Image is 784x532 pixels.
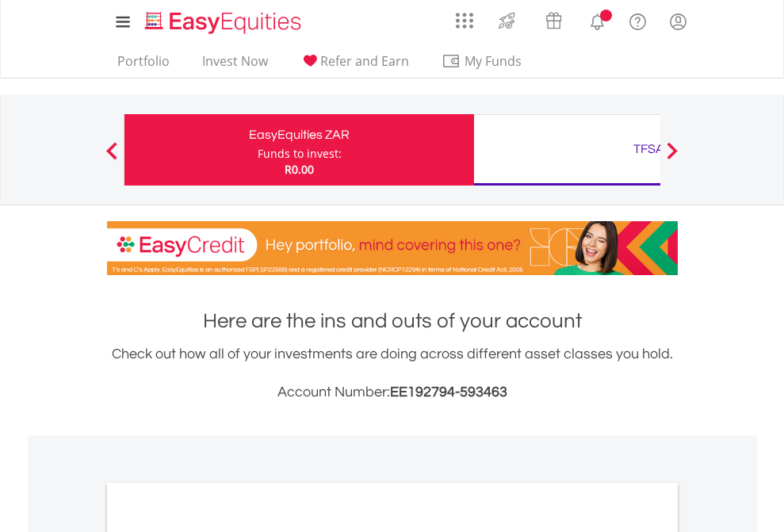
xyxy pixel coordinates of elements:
img: EasyEquities_Logo.png [142,10,308,36]
div: Check out how all of your investments are doing across different asset classes you hold. [107,343,678,404]
div: EasyEquities ZAR [134,124,465,146]
span: My Funds [442,51,545,71]
a: Refer and Earn [294,53,415,78]
span: EE192794-593463 [390,385,507,400]
a: FAQ's and Support [618,4,658,36]
img: grid-menu-icon.svg [456,12,473,29]
span: R0.00 [285,162,314,177]
h3: Account Number: [107,381,678,404]
h1: Here are the ins and outs of your account [107,307,678,335]
span: Refer and Earn [320,52,409,70]
a: Notifications [577,4,618,36]
a: Portfolio [111,53,176,78]
a: Home page [139,4,308,36]
a: Vouchers [530,4,577,33]
img: thrive-v2.svg [494,8,520,33]
button: Previous [96,150,128,166]
button: Next [656,150,688,166]
img: vouchers-v2.svg [541,8,567,33]
div: Funds to invest: [258,146,342,162]
a: Invest Now [196,53,274,78]
img: EasyCredit Promotion Banner [107,221,678,275]
a: My Profile [658,4,698,39]
a: AppsGrid [446,4,484,29]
